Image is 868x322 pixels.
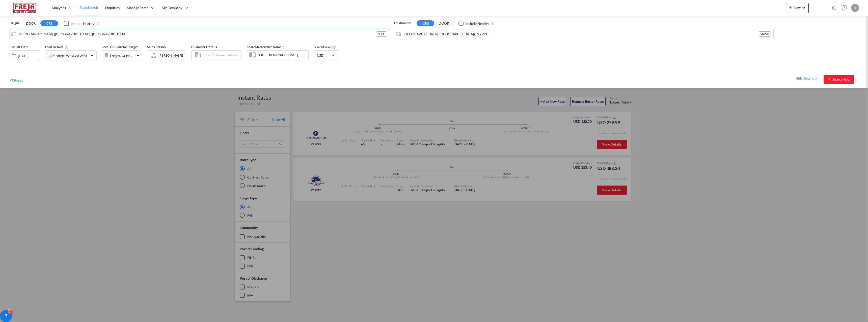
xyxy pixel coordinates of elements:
[71,21,94,26] div: Include Nearby
[788,5,794,11] md-icon: icon-plus 400-fg
[10,21,19,26] span: Origin
[127,5,148,10] span: Manage Rates
[8,2,42,14] img: 586607c025bf11f083711d99603023e7.png
[314,45,336,49] span: Search Currency
[64,21,94,26] md-checkbox: Checkbox No Ink
[102,45,139,49] span: Locals & Custom Charges
[394,29,773,39] md-input-container: Port Klang (Pelabuhan Klang), MYPKG
[10,45,29,49] span: Cut Off Date
[19,30,376,38] input: Search by Port
[394,21,411,26] span: Destination
[102,50,142,60] div: Freight Origin Destinationicon-chevron-down
[247,45,287,49] span: Search Reference Name
[79,5,98,10] span: Rate Search
[257,51,308,59] input: Search Reference Name
[95,21,99,25] md-icon: Unchecked: Ignores neighbouring ports when fetching rates.Checked : Includes neighbouring ports w...
[827,78,831,82] md-icon: icon-magnify
[65,45,69,49] md-icon: Chargeable Weight
[814,77,819,81] md-icon: icon-chevron-up
[788,6,807,10] span: New
[110,52,134,59] div: Freight Origin Destination
[491,21,495,25] md-icon: Unchecked: Ignores neighbouring ports when fetching rates.Checked : Includes neighbouring ports w...
[51,5,66,10] span: Analytics
[840,4,849,12] span: Help
[796,76,819,81] div: hide detailsicon-chevron-up
[45,50,97,60] div: Charged Wt: 6.20 W/Micon-chevron-down
[465,21,489,26] div: Include Nearby
[283,45,287,49] md-icon: Your search will be saved by the below given name
[403,30,759,38] input: Search by Port
[22,21,40,26] button: DOOR
[827,77,850,81] span: icon-magnifySearch Now
[105,6,120,10] span: Enquiries
[158,53,184,57] div: [PERSON_NAME]
[202,52,240,59] input: Enter Customer Details
[851,4,859,12] div: J
[53,52,87,59] div: Charged Wt: 6.20 W/M
[376,31,387,37] div: FIHEL
[824,75,854,84] button: icon-magnifySearch Now
[147,45,166,49] span: Sales Person
[162,5,182,10] span: My Company
[801,5,807,11] md-icon: icon-chevron-down
[191,45,217,49] span: Customer Details
[435,21,453,26] button: DOOR
[316,52,336,59] md-select: Select Currency: $ USDUnited States Dollar
[135,52,141,58] md-icon: icon-chevron-down
[10,50,40,61] div: [DATE]
[10,60,13,67] md-datepicker: Select
[10,29,389,39] md-input-container: Helsingfors (Helsinki), FIHEL
[40,20,58,26] button: CFS
[840,4,851,13] div: Help
[10,78,14,83] md-icon: icon-refresh
[831,6,837,13] div: icon-magnify
[89,52,95,58] md-icon: icon-chevron-down
[14,78,23,82] span: Reset
[317,53,331,58] span: USD
[786,3,809,13] button: icon-plus 400-fgNewicon-chevron-down
[759,31,771,37] div: MYPKG
[458,21,489,26] md-checkbox: Checkbox No Ink
[158,52,185,59] md-select: Sales Person: Jarkko Lamminpaa
[831,6,837,11] md-icon: icon-magnify
[18,54,28,58] div: [DATE]
[45,45,69,49] span: Load Details
[10,78,23,84] div: icon-refreshReset
[417,20,434,26] button: CFS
